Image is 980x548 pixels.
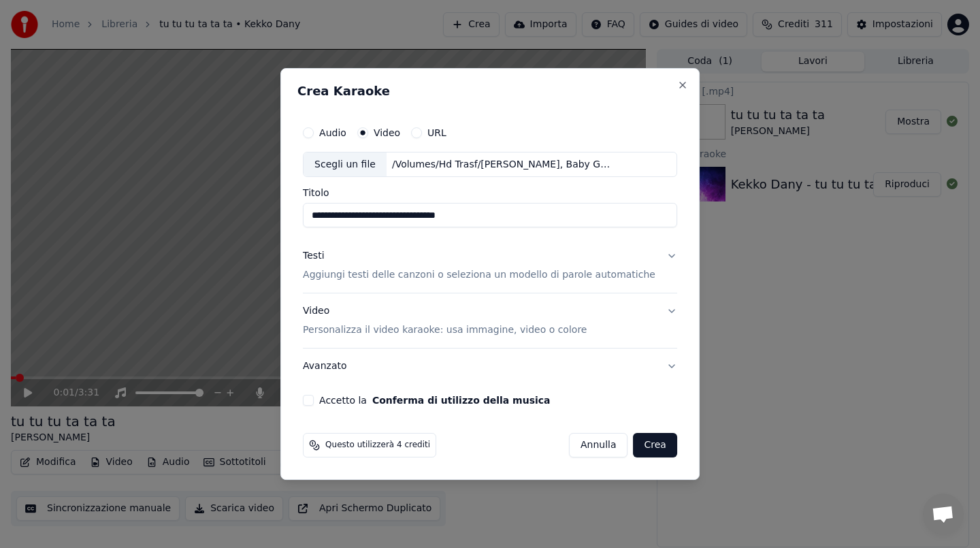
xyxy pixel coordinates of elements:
[374,128,400,138] label: Video
[303,239,677,293] button: TestiAggiungi testi delle canzoni o seleziona un modello di parole automatiche
[297,85,683,97] h2: Crea Karaoke
[303,294,677,349] button: VideoPersonalizza il video karaoke: usa immagine, video o colore
[303,250,324,263] div: Testi
[634,433,677,457] button: Crea
[303,189,677,198] label: Titolo
[319,128,346,138] label: Audio
[325,440,430,451] span: Questo utilizzerà 4 crediti
[304,152,387,177] div: Scegli un file
[372,396,551,405] button: Accetto la
[387,158,618,172] div: /Volumes/Hd Trasf/[PERSON_NAME], Baby Gang - Sexy Rave.mov
[303,349,677,384] button: Avanzato
[303,323,587,337] p: Personalizza il video karaoke: usa immagine, video o colore
[303,269,655,283] p: Aggiungi testi delle canzoni o seleziona un modello di parole automatiche
[319,396,550,405] label: Accetto la
[569,433,628,457] button: Annulla
[427,128,446,138] label: URL
[303,305,587,338] div: Video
